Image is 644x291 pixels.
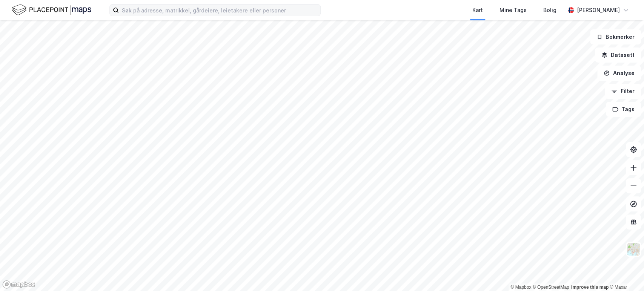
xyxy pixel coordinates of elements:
div: [PERSON_NAME] [577,6,620,15]
button: Bokmerker [590,29,641,44]
button: Analyse [597,66,641,81]
button: Filter [605,84,641,99]
a: Mapbox [510,285,531,290]
input: Søk på adresse, matrikkel, gårdeiere, leietakere eller personer [119,5,320,16]
img: Z [626,242,641,256]
a: Mapbox homepage [2,280,35,289]
a: Improve this map [571,285,609,290]
img: logo.f888ab2527a4732fd821a326f86c7f29.svg [12,3,91,17]
button: Tags [606,102,641,117]
div: Bolig [543,6,556,15]
div: Kontrollprogram for chat [606,255,644,291]
a: OpenStreetMap [533,285,569,290]
div: Mine Tags [500,6,527,15]
iframe: Chat Widget [606,255,644,291]
button: Datasett [595,47,641,63]
div: Kart [472,6,483,15]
